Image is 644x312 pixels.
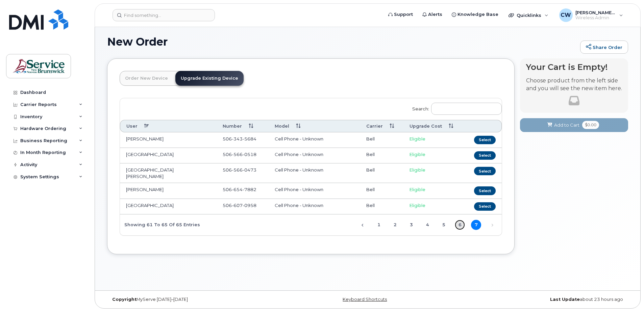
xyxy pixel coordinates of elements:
[360,148,403,163] td: Bell
[360,120,403,132] th: Carrier: activate to sort column ascending
[474,186,496,195] button: Select
[269,199,360,214] td: Cell Phone - Unknown
[269,183,360,199] td: Cell Phone - Unknown
[107,297,281,302] div: MyServe [DATE]–[DATE]
[410,136,425,141] span: Eligible
[243,167,256,173] span: 0473
[360,132,403,148] td: Bell
[431,103,502,115] input: Search:
[408,98,502,117] label: Search:
[243,152,256,157] span: 0518
[223,187,256,192] span: 506
[526,62,622,72] h4: Your Cart is Empty!
[454,297,628,302] div: about 23 hours ago
[223,167,256,173] span: 506
[410,203,425,208] span: Eligible
[374,220,384,230] a: 1
[403,120,464,132] th: Upgrade Cost: activate to sort column ascending
[487,220,497,230] a: Next
[107,36,577,48] h1: New Order
[410,167,425,173] span: Eligible
[217,120,269,132] th: Number: activate to sort column ascending
[232,152,243,157] span: 566
[232,167,243,173] span: 566
[471,220,481,230] a: 7
[582,121,599,129] span: $0.00
[360,199,403,214] td: Bell
[112,297,137,302] strong: Copyright
[223,152,256,157] span: 506
[120,148,217,163] td: [GEOGRAPHIC_DATA]
[223,136,256,141] span: 506
[120,71,173,86] a: Order New Device
[232,187,243,192] span: 654
[120,120,217,132] th: User: activate to sort column descending
[232,136,243,141] span: 343
[410,152,425,157] span: Eligible
[439,220,449,230] a: 5
[223,203,256,208] span: 506
[410,187,425,192] span: Eligible
[474,202,496,211] button: Select
[120,199,217,214] td: [GEOGRAPHIC_DATA]
[390,220,400,230] a: 2
[269,163,360,183] td: Cell Phone - Unknown
[175,71,244,86] a: Upgrade Existing Device
[360,163,403,183] td: Bell
[120,219,200,230] div: Showing 61 to 65 of 65 entries
[474,151,496,160] button: Select
[580,41,628,54] a: Share Order
[554,122,579,128] span: Add to Cart
[357,220,368,230] a: Previous
[474,136,496,144] button: Select
[455,220,465,230] a: 6
[120,132,217,148] td: [PERSON_NAME]
[550,297,580,302] strong: Last Update
[360,183,403,199] td: Bell
[269,120,360,132] th: Model: activate to sort column ascending
[406,220,416,230] a: 3
[526,77,622,93] p: Choose product from the left side and you will see the new item here.
[269,148,360,163] td: Cell Phone - Unknown
[422,220,432,230] a: 4
[343,297,387,302] a: Keyboard Shortcuts
[243,187,256,192] span: 7882
[232,203,243,208] span: 607
[120,183,217,199] td: [PERSON_NAME]
[243,203,256,208] span: 0958
[243,136,256,141] span: 5684
[120,163,217,183] td: [GEOGRAPHIC_DATA][PERSON_NAME]
[520,118,628,132] button: Add to Cart $0.00
[474,167,496,175] button: Select
[269,132,360,148] td: Cell Phone - Unknown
